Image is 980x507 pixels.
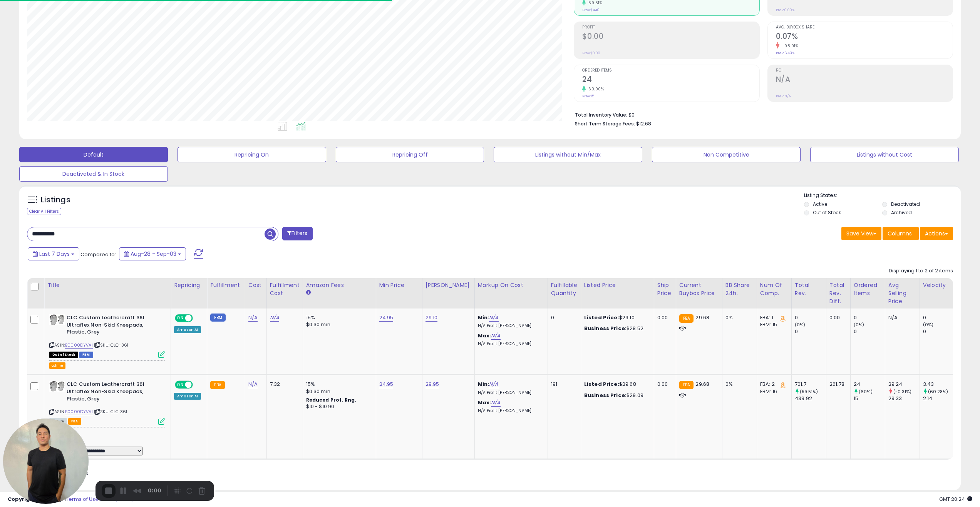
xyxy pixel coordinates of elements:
[248,281,263,289] div: Cost
[575,120,635,127] b: Short Term Storage Fees:
[795,381,826,388] div: 701.7
[49,362,65,369] button: admin
[19,166,168,182] button: Deactivated & In Stock
[883,227,919,240] button: Columns
[306,388,370,395] div: $0.30 min
[489,314,498,322] a: N/A
[478,390,542,395] p: N/A Profit [PERSON_NAME]
[306,289,311,296] small: Amazon Fees.
[776,75,953,85] h2: N/A
[657,281,673,297] div: Ship Price
[679,281,719,297] div: Current Buybox Price
[65,342,93,349] a: B0000DYVAI
[551,314,575,321] div: 0
[584,380,619,388] b: Listed Price:
[923,328,954,335] div: 0
[859,389,873,395] small: (60%)
[210,381,224,389] small: FBA
[270,314,279,322] a: N/A
[779,43,799,49] small: -98.91%
[854,381,885,388] div: 24
[306,404,370,410] div: $10 - $10.90
[478,341,542,347] p: N/A Profit [PERSON_NAME]
[584,392,627,399] b: Business Price:
[888,281,916,305] div: Avg Selling Price
[494,147,642,162] button: Listings without Min/Max
[306,314,370,321] div: 15%
[80,251,116,258] span: Compared to:
[888,314,914,321] div: N/A
[893,389,911,395] small: (-0.31%)
[379,380,394,388] a: 24.95
[426,314,438,322] a: 29.10
[760,388,786,395] div: FBM: 16
[776,94,791,98] small: Prev: N/A
[94,342,128,348] span: | SKU: CLC-361
[478,281,544,289] div: Markup on Cost
[176,382,185,388] span: ON
[586,86,604,92] small: 60.00%
[888,230,912,237] span: Columns
[192,315,204,322] span: OFF
[795,322,806,328] small: (0%)
[478,314,489,321] b: Min:
[131,250,176,258] span: Aug-28 - Sep-03
[829,381,844,388] div: 261.78
[478,323,542,329] p: N/A Profit [PERSON_NAME]
[636,120,651,127] span: $12.68
[923,395,954,402] div: 2.14
[582,94,594,98] small: Prev: 15
[39,250,70,258] span: Last 7 Days
[584,314,619,321] b: Listed Price:
[49,381,65,392] img: 410hlkHc63S._SL40_.jpg
[854,395,885,402] div: 15
[582,32,759,42] h2: $0.00
[306,381,370,388] div: 15%
[41,195,70,205] h5: Listings
[923,322,934,328] small: (0%)
[582,75,759,85] h2: 24
[65,409,93,415] a: B0000DYVAI
[489,380,498,388] a: N/A
[795,395,826,402] div: 439.92
[800,389,818,395] small: (59.51%)
[176,315,185,322] span: ON
[551,281,578,297] div: Fulfillable Quantity
[282,227,312,240] button: Filters
[810,147,959,162] button: Listings without Cost
[478,332,491,339] b: Max:
[270,281,300,297] div: Fulfillment Cost
[478,399,491,406] b: Max:
[923,281,951,289] div: Velocity
[478,380,489,388] b: Min:
[795,281,823,297] div: Total Rev.
[854,314,885,321] div: 0
[725,381,751,388] div: 0%
[584,381,648,388] div: $29.68
[776,25,953,30] span: Avg. Buybox Share
[174,393,201,400] div: Amazon AI
[27,208,61,215] div: Clear All Filters
[67,381,160,404] b: CLC Custom Leathercraft 361 Ultraflex Non-Skid Kneepads, Plastic, Grey
[920,227,953,240] button: Actions
[776,32,953,42] h2: 0.07%
[841,227,881,240] button: Save View
[795,328,826,335] div: 0
[19,147,168,162] button: Default
[174,326,201,333] div: Amazon AI
[306,281,373,289] div: Amazon Fees
[888,395,920,402] div: 29.33
[491,399,500,407] a: N/A
[725,281,754,297] div: BB Share 24h.
[306,397,357,403] b: Reduced Prof. Rng.
[795,314,826,321] div: 0
[210,281,241,289] div: Fulfillment
[928,389,948,395] small: (60.28%)
[923,381,954,388] div: 3.43
[760,381,786,388] div: FBA: 2
[174,281,204,289] div: Repricing
[575,112,627,118] b: Total Inventory Value:
[679,381,694,389] small: FBA
[584,325,627,332] b: Business Price:
[760,281,788,297] div: Num of Comp.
